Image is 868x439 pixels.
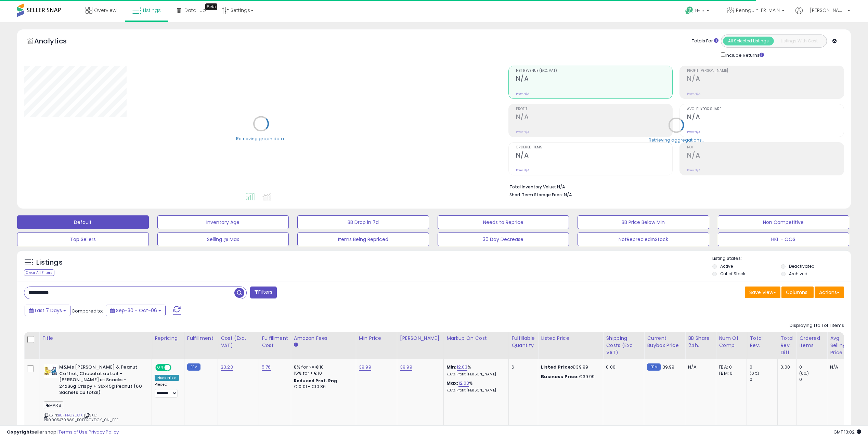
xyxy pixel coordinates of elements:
[156,365,165,371] span: ON
[170,365,181,371] span: OFF
[799,335,824,349] div: Ordered Items
[155,382,179,398] div: Preset:
[44,401,63,409] span: MARS
[446,380,458,386] b: Max:
[35,307,62,314] span: Last 7 Days
[438,215,569,229] button: Needs to Reprice
[720,263,733,269] label: Active
[695,8,704,14] span: Help
[541,335,600,342] div: Listed Price
[24,269,54,276] div: Clear All Filters
[7,429,32,435] strong: Copyright
[795,7,850,22] a: Hi [PERSON_NAME]
[221,364,233,371] a: 23.23
[833,429,861,435] span: 2025-10-14 13:02 GMT
[59,429,88,435] a: Terms of Use
[294,342,298,348] small: Amazon Fees.
[688,335,713,349] div: BB Share 24h.
[106,305,166,316] button: Sep-30 - Oct-06
[262,335,288,349] div: Fulfillment Cost
[692,38,718,44] div: Totals For
[444,332,509,359] th: The percentage added to the cost of goods (COGS) that forms the calculator for Min & Max prices.
[44,412,118,423] span: | SKU: PR0005479889_B0FPRGYDCK_0N_FPF
[42,335,149,342] div: Title
[157,215,289,229] button: Inventory Age
[143,7,161,14] span: Listings
[446,380,503,393] div: %
[511,364,533,370] div: 6
[446,364,503,377] div: %
[36,258,63,267] h5: Listings
[830,364,853,370] div: N/A
[221,335,256,349] div: Cost (Exc. VAT)
[155,375,179,381] div: Fixed Price
[750,335,775,349] div: Total Rev.
[750,376,777,383] div: 0
[511,335,535,349] div: Fulfillable Quantity
[716,51,772,59] div: Include Returns
[745,287,780,298] button: Save View
[790,322,844,329] div: Displaying 1 to 1 of 1 items
[780,364,791,370] div: 0.00
[750,371,759,376] small: (0%)
[719,370,741,376] div: FBM: 0
[294,364,351,370] div: 8% for <= €10
[815,287,844,298] button: Actions
[187,335,215,342] div: Fulfillment
[606,364,639,370] div: 0.00
[718,232,850,246] button: HKL - OOS
[187,363,200,371] small: FBM
[541,364,598,370] div: €39.99
[446,335,506,342] div: Markup on Cost
[804,7,845,14] span: Hi [PERSON_NAME]
[680,1,716,22] a: Help
[59,364,142,398] b: M&Ms [PERSON_NAME] & Peanut Coffret, Chocolat au Lait - [PERSON_NAME] et Snacks - 24x36g Crispy +...
[750,364,777,370] div: 0
[155,335,181,342] div: Repricing
[438,232,569,246] button: 30 Day Decrease
[688,364,711,370] div: N/A
[157,232,289,246] button: Selling @ Max
[294,384,351,390] div: €10.01 - €10.86
[720,271,745,277] label: Out of Stock
[774,37,825,45] button: Listings With Cost
[718,215,850,229] button: Non Competitive
[781,287,814,298] button: Columns
[44,364,57,378] img: 41tEsHjcL+L._SL40_.jpg
[719,335,744,349] div: Num of Comp.
[789,263,815,269] label: Deactivated
[786,289,807,296] span: Columns
[205,3,217,10] div: Tooltip anchor
[359,364,371,371] a: 39.99
[58,412,82,418] a: B0FPRGYDCK
[294,370,351,376] div: 15% for > €10
[647,363,660,371] small: FBM
[7,429,119,436] div: seller snap | |
[457,364,468,371] a: 12.03
[94,7,116,14] span: Overview
[541,364,572,370] b: Listed Price:
[799,364,827,370] div: 0
[780,335,793,356] div: Total Rev. Diff.
[17,232,149,246] button: Top Sellers
[830,335,855,356] div: Avg Selling Price
[72,308,103,314] span: Compared to:
[789,271,807,277] label: Archived
[736,7,780,14] span: Pennguin-FR-MAIN
[400,335,441,342] div: [PERSON_NAME]
[297,215,429,229] button: BB Drop in 7d
[606,335,641,356] div: Shipping Costs (Exc. VAT)
[685,6,694,15] i: Get Help
[17,215,149,229] button: Default
[446,372,503,377] p: 7.37% Profit [PERSON_NAME]
[89,429,119,435] a: Privacy Policy
[294,335,353,342] div: Amazon Fees
[116,307,157,314] span: Sep-30 - Oct-06
[541,373,579,380] b: Business Price:
[262,364,271,371] a: 5.76
[719,364,741,370] div: FBA: 0
[647,335,682,349] div: Current Buybox Price
[723,37,774,45] button: All Selected Listings
[446,388,503,393] p: 7.37% Profit [PERSON_NAME]
[236,135,286,142] div: Retrieving graph data..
